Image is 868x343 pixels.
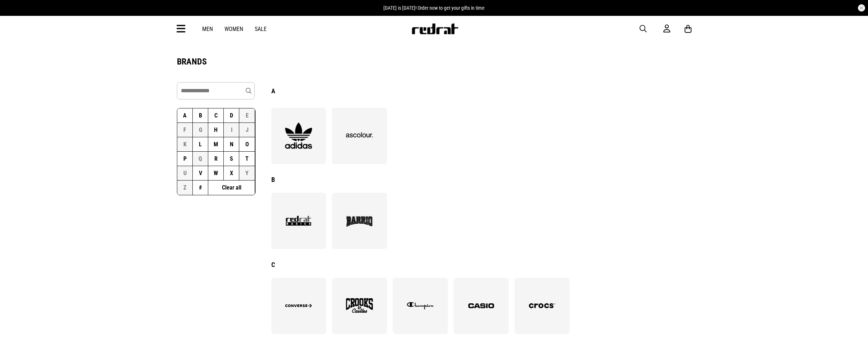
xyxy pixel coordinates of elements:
a: AS Colour [332,108,387,164]
button: M [208,137,224,152]
button: O [239,137,255,152]
img: Crooks & Castles [340,292,379,319]
button: N [224,137,239,152]
a: adidas [271,108,326,164]
button: J [239,123,255,137]
a: Sale [255,26,267,32]
img: Converse [279,292,318,319]
button: Y [239,166,255,181]
a: Women [224,26,243,32]
div: B [271,164,691,193]
button: B [193,108,208,123]
img: Basics by Red Rat [279,207,318,234]
a: Crooks & Castles [332,278,387,334]
button: E [239,108,255,123]
button: I [224,123,239,137]
button: W [208,166,224,181]
img: Champion [401,292,440,319]
a: Crocs [515,278,570,334]
a: Barrio [332,193,387,249]
button: A [177,108,193,123]
button: Z [177,181,193,195]
button: K [177,137,193,152]
button: S [224,152,239,166]
img: Casio [462,292,501,319]
button: H [208,123,224,137]
span: [DATE] is [DATE]! Order now to get your gifts in time [383,5,485,11]
a: Casio [454,278,509,334]
h1: BRANDS [177,56,691,68]
div: A [271,82,691,108]
button: D [224,108,239,123]
a: Converse [271,278,326,334]
a: Basics by Red Rat [271,193,326,249]
a: Men [202,26,213,32]
button: R [208,152,224,166]
button: V [193,166,208,181]
button: U [177,166,193,181]
button: T [239,152,255,166]
button: F [177,123,193,137]
img: Crocs [522,292,562,319]
button: G [193,123,208,137]
button: X [224,166,239,181]
img: Barrio [340,207,379,234]
button: P [177,152,193,166]
a: Champion [393,278,448,334]
img: AS Colour [340,122,379,149]
button: L [193,137,208,152]
button: C [208,108,224,123]
button: Clear all [208,181,255,195]
img: Redrat logo [411,23,459,34]
button: Q [193,152,208,166]
div: C [271,249,691,278]
button: # [193,181,208,195]
img: adidas [279,122,318,149]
